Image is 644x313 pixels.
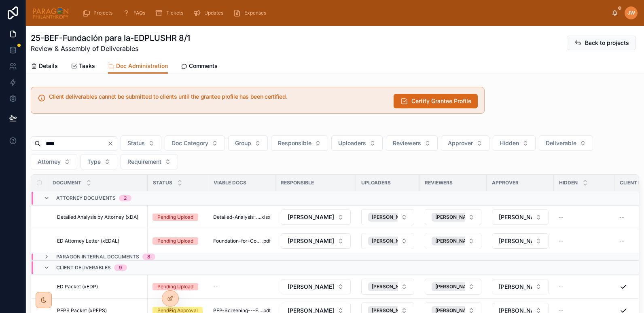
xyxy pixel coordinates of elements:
a: Select Button [280,279,351,295]
span: Approver [492,180,519,186]
span: -- [619,214,624,220]
button: Select Button [31,154,77,169]
span: .xlsx [260,214,271,220]
button: Certify Grantee Profile [394,94,478,108]
button: Select Button [492,279,549,294]
span: Uploaders [338,139,366,147]
button: Select Button [441,135,489,151]
span: Client Deliverables [56,264,111,271]
span: [PERSON_NAME] [435,283,475,290]
span: [PERSON_NAME] [288,283,334,291]
span: ED Packet (xEDP) [57,283,98,290]
span: [PERSON_NAME] [499,283,532,291]
span: Attorney [38,158,61,166]
span: .pdf [262,238,271,244]
span: Hidden [559,180,578,186]
span: Type [87,158,101,166]
span: Details [39,62,58,70]
span: Tasks [79,62,95,70]
a: Select Button [491,233,549,249]
span: [PERSON_NAME] [499,213,532,221]
button: Select Button [281,233,351,249]
span: Detailed Analysis by Attorney (xDA) [57,214,138,220]
a: Projects [80,6,118,20]
button: Back to projects [567,36,636,50]
a: Select Button [491,209,549,225]
button: Select Button [165,135,225,151]
a: ED Packet (xEDP) [57,283,143,290]
a: Pending Upload [153,237,203,245]
button: Unselect 76 [368,213,424,222]
span: Hidden [500,139,519,147]
button: Unselect 31 [432,282,487,291]
span: Paragon Internal Documents [56,254,139,260]
span: Group [235,139,251,147]
button: Select Button [361,209,414,225]
img: App logo [32,6,69,19]
span: Review & Assembly of Deliverables [31,44,190,53]
span: Responsible [278,139,311,147]
button: Select Button [539,135,593,151]
span: -- [213,283,218,290]
span: Back to projects [585,39,629,47]
div: 9 [119,264,122,271]
span: [PERSON_NAME] [372,214,412,220]
a: -- [559,283,610,290]
a: Select Button [361,278,415,295]
button: Unselect 76 [368,237,424,245]
span: Doc Administration [116,62,168,70]
button: Select Button [425,279,481,295]
a: Detailed-Analysis---Foundation-for-Conservation-and-Sustainable-Development-(version-1).xlsb.xlsx [213,214,271,220]
span: Uploaders [361,180,391,186]
button: Select Button [425,209,481,225]
a: -- [559,238,610,244]
span: Certify Grantee Profile [411,97,471,105]
span: ED Attorney Letter (xEDAL) [57,238,119,244]
span: FAQs [133,10,145,16]
button: Select Button [492,209,549,225]
h1: 25-BEF-Fundación para la-EDPLUSHR 8/1 [31,32,190,44]
h5: Client deliverables cannot be submitted to clients until the grantee profile has been certified. [49,94,387,99]
span: Approver [448,139,473,147]
a: Select Button [361,233,415,250]
span: Deliverable [546,139,576,147]
span: [PERSON_NAME] [288,213,334,221]
div: 8 [147,254,150,260]
button: Unselect 31 [432,237,487,245]
span: [PERSON_NAME] [372,238,412,244]
a: Doc Administration [108,59,168,74]
button: Select Button [121,154,178,169]
button: Select Button [361,279,414,295]
div: 2 [124,195,127,201]
a: Select Button [361,209,415,226]
span: JW [627,10,635,16]
div: scrollable content [76,4,612,22]
button: Select Button [331,135,383,151]
a: Tasks [71,59,95,75]
button: Select Button [80,154,117,169]
span: Status [153,180,172,186]
span: Foundation-for-Conservation-and-Sustainable-Development-Cover-Letter [213,238,262,244]
a: Select Button [424,209,482,226]
span: Expenses [244,10,266,16]
a: Details [31,59,58,75]
button: Unselect 31 [432,213,487,222]
span: -- [559,283,563,290]
a: Tickets [153,6,189,20]
button: Select Button [386,135,438,151]
a: Select Button [280,233,351,249]
button: Select Button [281,209,351,225]
span: Updates [204,10,223,16]
a: -- [213,283,271,290]
div: Pending Upload [157,214,193,221]
a: Foundation-for-Conservation-and-Sustainable-Development-Cover-Letter.pdf [213,238,271,244]
a: Select Button [280,209,351,225]
a: Select Button [424,233,482,250]
button: Select Button [228,135,268,151]
a: Expenses [231,6,272,20]
span: Doc Category [172,139,208,147]
span: [PERSON_NAME] [372,283,412,290]
a: Select Button [424,278,482,295]
span: Viable Docs [214,180,246,186]
button: Select Button [281,279,351,294]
